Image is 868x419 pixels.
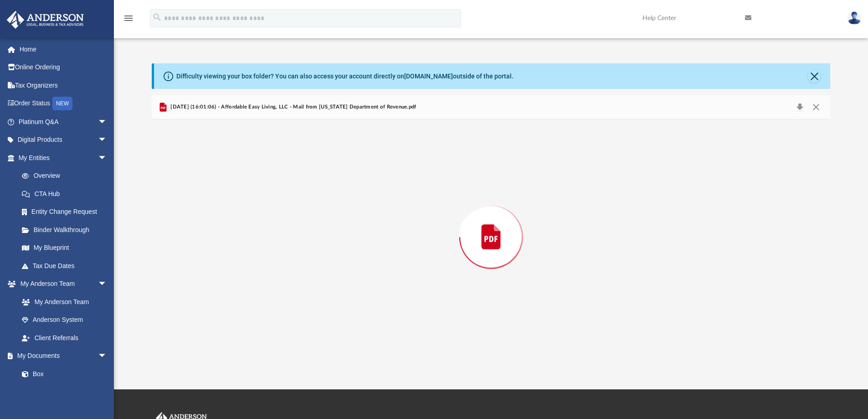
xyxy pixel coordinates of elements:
span: arrow_drop_down [98,275,116,294]
a: Digital Productsarrow_drop_down [6,131,121,149]
a: My Blueprint [13,239,116,257]
button: Close [808,101,824,114]
div: Difficulty viewing your box folder? You can also access your account directly on outside of the p... [176,72,514,81]
i: menu [123,13,134,24]
a: [DOMAIN_NAME] [404,72,453,80]
a: Order StatusNEW [6,94,121,113]
a: Binder Walkthrough [13,221,121,239]
button: Close [808,70,821,83]
a: Box [13,365,112,383]
a: Meeting Minutes [13,383,116,401]
a: Anderson System [13,311,116,329]
a: menu [123,17,134,24]
a: Entity Change Request [13,203,121,221]
a: Home [6,40,121,58]
div: NEW [52,97,72,110]
a: My Anderson Team [13,293,112,311]
a: My Entitiesarrow_drop_down [6,149,121,167]
a: Overview [13,167,121,185]
span: arrow_drop_down [98,149,116,167]
a: My Anderson Teamarrow_drop_down [6,275,116,293]
a: CTA Hub [13,185,121,203]
span: arrow_drop_down [98,131,116,150]
a: Online Ordering [6,58,121,77]
span: [DATE] (16:01:06) - Affordable Easy Living, LLC - Mail from [US_STATE] Department of Revenue.pdf [169,103,416,111]
img: User Pic [847,11,861,25]
i: search [152,12,162,22]
button: Download [791,101,808,114]
img: Anderson Advisors Platinum Portal [4,11,87,29]
span: arrow_drop_down [98,113,116,131]
a: My Documentsarrow_drop_down [6,347,116,365]
a: Tax Organizers [6,76,121,94]
a: Platinum Q&Aarrow_drop_down [6,113,121,131]
span: arrow_drop_down [98,347,116,366]
div: Preview [152,95,831,355]
a: Client Referrals [13,329,116,347]
a: Tax Due Dates [13,257,121,275]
